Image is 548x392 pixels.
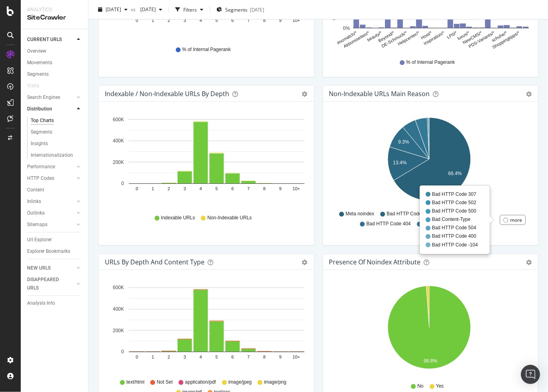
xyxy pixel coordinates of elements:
div: Explorer Bookmarks [27,247,70,256]
text: 66.4% [448,171,462,177]
text: 0 [136,355,138,360]
text: 7 [247,355,249,360]
span: % of Internal Pagerank [182,46,231,53]
div: CURRENT URLS [27,35,62,44]
svg: A chart. [105,283,304,375]
div: gear [302,91,308,97]
text: 0 [136,18,138,23]
div: NEW URLS [27,264,51,272]
text: Inspiration/* [422,30,445,46]
text: 5 [215,355,218,360]
text: 0 [121,181,124,187]
a: Outlinks [27,209,75,217]
button: [DATE] [137,3,165,16]
text: DE-Schmuck/* [381,30,408,49]
text: 7 [247,187,249,191]
a: NEW URLS [27,264,75,272]
svg: A chart. [105,114,304,207]
text: 3 [183,187,186,191]
span: Yes [436,383,444,390]
div: Open Intercom Messenger [521,365,540,384]
text: 0 [121,349,124,355]
text: Shoppingtipps/* [491,30,521,50]
span: Bad HTTP Code 500 [432,208,478,215]
a: Overview [27,47,82,55]
text: 8 [263,187,265,191]
text: 6 [231,355,234,360]
span: % of Internal Pagerank [406,59,455,66]
text: 98.8% [424,358,437,364]
text: 4 [199,18,202,23]
div: Presence of noindex attribute [329,258,421,266]
button: Segments[DATE] [213,3,267,16]
text: 600K [113,117,124,122]
text: schuhe/* [491,30,508,43]
div: DISAPPEARED URLS [27,276,67,292]
span: Bad HTTP Code 400 [432,233,478,240]
text: 6 [231,187,234,191]
span: image/png [264,379,286,386]
text: 8 [263,18,265,23]
text: LP0/* [446,30,458,40]
text: 2 [167,355,170,360]
span: Bad Content-Type [432,216,478,223]
a: Segments [31,128,82,136]
a: Segments [27,70,82,79]
a: Movements [27,59,82,67]
text: 200K [113,328,124,333]
span: Bad HTTP Code -104 [432,242,478,248]
div: SiteCrawler [27,13,82,22]
svg: A chart. [329,114,529,207]
div: Internationalization [31,151,73,160]
text: 9.3% [398,140,409,145]
a: Explorer Bookmarks [27,247,82,256]
text: 400K [113,138,124,144]
text: 2 [167,187,170,191]
a: Insights [31,140,82,148]
text: 0 [136,187,138,191]
div: Distribution [27,105,52,113]
span: Indexable URLs [161,215,195,221]
div: Outlinks [27,209,45,217]
span: image/jpeg [228,379,252,386]
text: luxus/* [456,30,470,41]
a: Internationalization [31,151,82,160]
text: 8 [263,355,265,360]
a: Url Explorer [27,236,82,244]
text: 9 [279,355,281,360]
text: 400K [113,307,124,312]
div: URLs by Depth and Content Type [105,258,204,266]
text: Host/* [420,30,433,41]
button: [DATE] [95,3,131,16]
a: DISAPPEARED URLS [27,276,75,292]
div: Visits [27,82,39,90]
text: 10+ [293,18,300,23]
a: HTTP Codes [27,174,75,183]
div: A chart. [329,283,529,375]
div: Movements [27,59,52,67]
a: Top Charts [31,116,82,125]
div: Content [27,186,44,194]
text: #nomatch/* [336,30,358,46]
text: 5 [215,187,218,191]
div: gear [302,260,308,265]
div: Analytics [27,6,82,13]
text: 9 [279,18,281,23]
text: 10+ [293,355,300,360]
div: Segments [31,128,52,136]
div: more [510,217,522,223]
div: Top Charts [31,116,54,125]
a: Content [27,186,82,194]
text: beauty/* [366,30,383,43]
a: Search Engines [27,93,75,102]
span: 2025 Aug. 18th [106,6,121,13]
span: Not Set [157,379,173,386]
div: Indexable / Non-Indexable URLs by Depth [105,90,229,98]
div: Inlinks [27,197,41,206]
span: Meta noindex [346,211,374,217]
div: Filters [183,6,197,13]
text: 5 [215,18,218,23]
div: Performance [27,163,55,171]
